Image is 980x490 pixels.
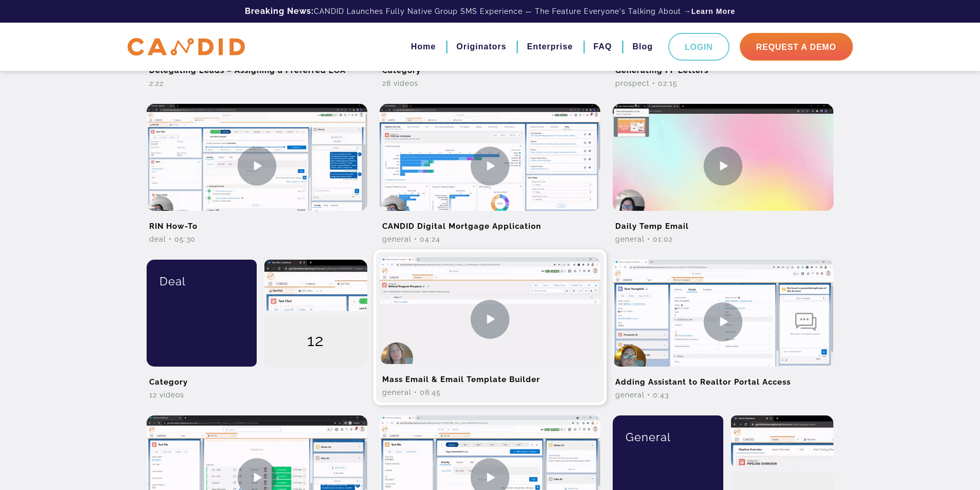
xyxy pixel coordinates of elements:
a: Blog [632,38,653,56]
h2: Daily Temp Email [613,211,833,234]
h2: CANDID Digital Mortgage Application [380,211,600,234]
a: Request A Demo [740,33,853,61]
div: 2:22 [147,78,367,88]
img: Daily Temp Email Video [613,104,833,228]
h2: Adding Assistant to Realtor Portal Access [613,367,833,390]
a: FAQ [594,38,612,56]
div: General • 04:24 [380,234,600,244]
img: Mass Email & Email Template Builder Video [380,257,600,381]
div: General • 0:43 [613,390,833,400]
div: 12 Videos [147,390,367,400]
div: Deal [154,260,250,303]
b: Breaking News: [245,6,314,16]
div: 12 [264,316,367,368]
a: Originators [456,38,506,56]
h2: Category [147,367,367,390]
h2: Mass Email & Email Template Builder [380,364,600,387]
div: 28 Videos [380,78,600,88]
div: General [620,415,716,459]
a: Login [668,33,729,61]
img: RIN How-To Video [147,104,367,228]
img: CANDID Digital Mortgage Application Video [380,104,600,228]
div: Prospect • 02:15 [613,78,833,88]
a: Home [411,38,436,56]
a: Enterprise [527,38,573,56]
div: General • 08:45 [380,387,600,397]
div: Deal • 05:30 [147,234,367,244]
h2: RIN How-To [147,211,367,234]
img: CANDID APP [128,38,245,56]
a: Learn More [691,6,735,16]
img: Adding Assistant to Realtor Portal Access Video [613,260,833,384]
div: General • 01:02 [613,234,833,244]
